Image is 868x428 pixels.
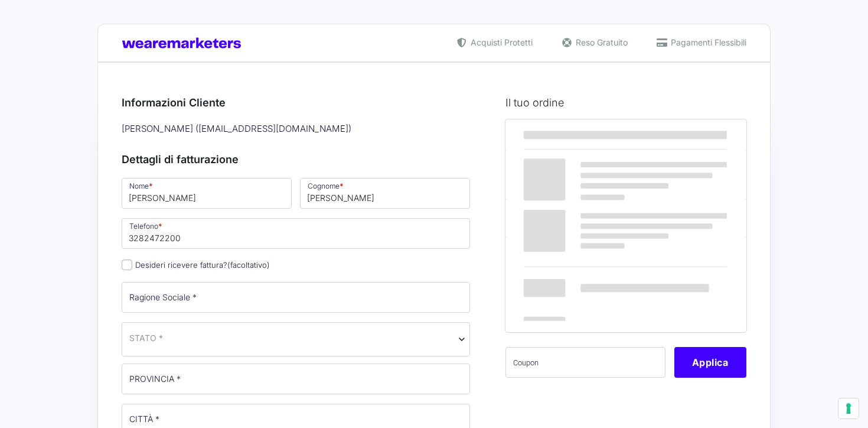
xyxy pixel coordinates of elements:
input: Ragione Sociale * [122,282,470,313]
span: STATO * [129,332,163,344]
th: Totale [505,236,644,332]
iframe: Customerly Messenger Launcher [9,382,45,417]
input: PROVINCIA * [122,364,470,394]
th: Subtotale [505,199,644,236]
th: Prodotto [505,119,644,150]
h3: Dettagli di fatturazione [122,151,470,167]
td: Marketers World 2025 - MW25 Ticket Standard [505,150,644,199]
span: Italia [122,322,470,356]
button: Applica [674,347,746,378]
span: Pagamenti Flessibili [668,36,746,48]
label: Desideri ricevere fattura? [122,260,270,270]
input: Coupon [505,347,665,378]
input: Cognome * [300,178,470,209]
span: Acquisti Protetti [468,36,533,48]
th: Subtotale [644,119,746,150]
span: (facoltativo) [227,260,270,270]
div: [PERSON_NAME] ( [EMAIL_ADDRESS][DOMAIN_NAME] ) [118,119,474,139]
input: Nome * [122,178,292,209]
span: Italia [129,332,462,344]
h3: Il tuo ordine [505,95,746,111]
span: Reso Gratuito [573,36,628,48]
button: Le tue preferenze relative al consenso per le tecnologie di tracciamento [838,398,859,419]
h3: Informazioni Cliente [122,95,470,111]
input: Desideri ricevere fattura?(facoltativo) [122,260,132,270]
input: Telefono * [122,218,470,249]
